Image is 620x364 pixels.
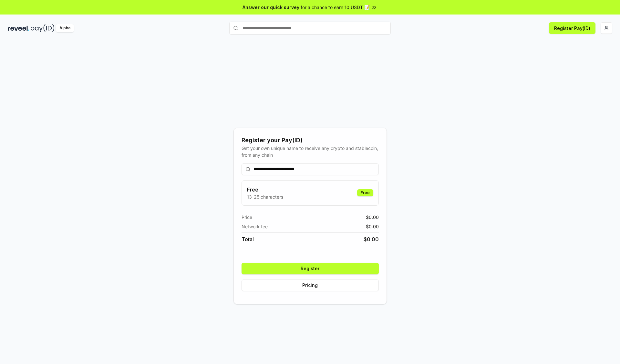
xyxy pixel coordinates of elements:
[301,4,370,11] span: for a chance to earn 10 USDT 📝
[247,193,283,200] p: 13-25 characters
[242,145,379,158] div: Get your own unique name to receive any crypto and stablecoin, from any chain
[56,24,74,32] div: Alpha
[357,189,373,196] div: Free
[366,214,379,221] span: $ 0.00
[8,24,29,32] img: reveel_dark
[242,223,268,230] span: Network fee
[242,280,379,291] button: Pricing
[242,214,252,221] span: Price
[242,136,379,145] div: Register your Pay(ID)
[549,22,595,34] button: Register Pay(ID)
[242,263,379,274] button: Register
[31,24,55,32] img: pay_id
[366,223,379,230] span: $ 0.00
[247,186,283,193] h3: Free
[242,235,254,243] span: Total
[243,4,299,11] span: Answer our quick survey
[364,235,379,243] span: $ 0.00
